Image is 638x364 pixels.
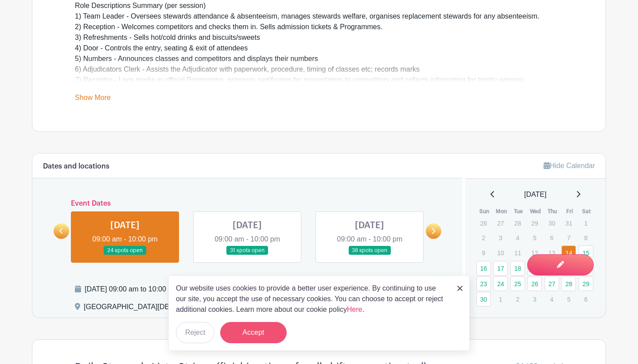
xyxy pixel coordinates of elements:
p: 1 [579,216,593,230]
p: 3 [493,231,508,245]
p: 13 [545,246,559,260]
p: 3 [527,292,542,306]
th: Mon [493,207,510,216]
a: Show More [75,94,111,105]
p: 31 [561,216,576,230]
p: 7 [561,231,576,245]
p: 29 [527,216,542,230]
p: 5 [561,292,576,306]
th: Tue [510,207,527,216]
p: 4 [510,231,525,245]
a: 14 [561,245,576,260]
p: 5 [527,231,542,245]
p: 6 [545,231,559,245]
th: Thu [544,207,561,216]
a: 17 [493,261,508,276]
a: 30 [476,292,491,307]
a: 29 [579,276,593,291]
th: Wed [527,207,544,216]
a: Here [347,306,362,313]
h6: Dates and locations [43,162,109,171]
div: 2) Reception - Welcomes competitors and checks them in. Sells admission tickets & Programmes. 3) ... [75,22,563,43]
a: Hide Calendar [544,162,595,169]
p: 10 [493,246,508,260]
a: 28 [561,276,576,291]
div: 4) Door - Controls the entry, seating & exit of attendees 5) Numbers - Announces classes and comp... [75,43,563,85]
a: 23 [476,276,491,291]
div: [GEOGRAPHIC_DATA][DEMOGRAPHIC_DATA], [STREET_ADDRESS] [84,302,311,316]
a: 16 [476,261,491,276]
a: 25 [510,276,525,291]
p: 30 [545,216,559,230]
a: 27 [545,276,559,291]
th: Sun [476,207,493,216]
p: 1 [493,292,508,306]
button: Reject [176,322,214,343]
p: 11 [510,246,525,260]
p: 9 [476,246,491,260]
p: 12 [527,246,542,260]
a: 18 [510,261,525,276]
button: Accept [220,322,287,343]
p: 28 [510,216,525,230]
a: 24 [493,276,508,291]
p: 27 [493,216,508,230]
p: 2 [476,231,491,245]
h6: Event Dates [69,199,426,208]
span: [DATE] [524,189,546,200]
p: 8 [579,231,593,245]
p: Our website uses cookies to provide a better user experience. By continuing to use our site, you ... [176,283,448,315]
div: [DATE] 09:00 am to 10:00 pm [85,284,257,295]
a: 15 [579,245,593,260]
div: Role Descriptions Summary (per session) 1) Team Leader - Oversees stewards attendance & absenteei... [75,0,563,22]
a: 26 [527,276,542,291]
p: 4 [545,292,559,306]
p: 26 [476,216,491,230]
img: close_button-5f87c8562297e5c2d7936805f587ecaba9071eb48480494691a3f1689db116b3.svg [457,286,463,291]
th: Fri [561,207,578,216]
th: Sat [578,207,595,216]
p: 6 [579,292,593,306]
p: 2 [510,292,525,306]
